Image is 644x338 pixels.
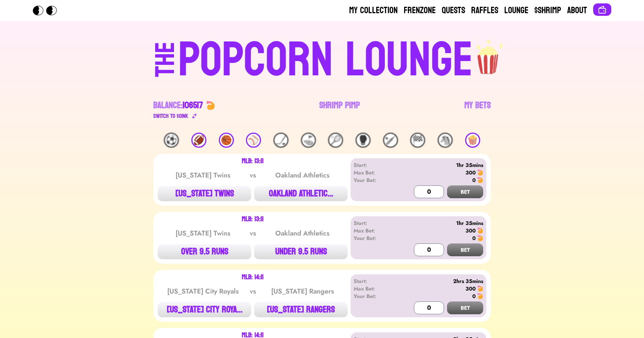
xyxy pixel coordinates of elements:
[447,185,483,198] button: BET
[165,228,241,239] div: [US_STATE] Twins
[254,302,348,317] button: [US_STATE] RANGERS
[356,133,371,148] div: 🥊
[158,302,251,317] button: [US_STATE] CITY ROYA...
[438,133,453,148] div: 🐴
[477,235,483,241] img: 🍤
[465,133,480,148] div: 🍿
[319,99,360,121] a: Shrimp Pimp
[472,292,476,300] div: 0
[178,36,473,84] div: POPCORN LOUNGE
[164,133,179,148] div: ⚽️
[153,112,188,121] div: Switch to $ OINK
[354,234,397,242] div: Your Bet:
[354,169,397,176] div: Max Bet:
[404,5,436,17] a: Frenzone
[158,186,251,201] button: [US_STATE] TWINS
[165,170,241,180] div: [US_STATE] Twins
[349,5,398,17] a: My Collection
[254,186,348,201] button: OAKLAND ATHLETIC...
[354,277,397,285] div: Start:
[206,101,215,110] img: 🍤
[152,42,179,92] div: THE
[354,161,397,169] div: Start:
[397,161,483,169] div: 1hr 35mins
[472,234,476,242] div: 0
[354,292,397,300] div: Your Bet:
[477,286,483,292] img: 🍤
[248,286,258,297] div: vs
[301,133,316,148] div: ⛳️
[472,176,476,184] div: 0
[242,158,264,164] div: MLB: 13:11
[567,5,587,17] a: About
[183,97,203,113] span: 106517
[397,219,483,227] div: 1hr 35mins
[165,286,241,297] div: [US_STATE] City Royals
[219,133,234,148] div: 🏀
[354,227,397,234] div: Max Bet:
[264,170,340,180] div: Oakland Athletics
[33,6,63,15] img: Popcorn
[598,5,607,14] img: Connect wallet
[534,5,561,17] a: $Shrimp
[471,5,498,17] a: Raffles
[464,99,491,121] a: My Bets
[465,285,476,292] div: 300
[153,99,203,112] div: Balance:
[248,228,258,239] div: vs
[158,244,251,259] button: OVER 9.5 RUNS
[264,228,340,239] div: Oakland Athletics
[242,216,264,222] div: MLB: 13:11
[410,133,425,148] div: 🏁
[504,5,528,17] a: Lounge
[383,133,398,148] div: 🏏
[447,243,483,256] button: BET
[477,170,483,176] img: 🍤
[354,176,397,184] div: Your Bet:
[447,301,483,314] button: BET
[473,33,504,75] img: popcorn
[465,169,476,176] div: 300
[354,219,397,227] div: Start:
[273,133,288,148] div: 🏒
[354,285,397,292] div: Max Bet:
[90,33,554,84] a: THEPOPCORN LOUNGEpopcorn
[191,133,206,148] div: 🏈
[264,286,340,297] div: [US_STATE] Rangers
[465,227,476,234] div: 300
[397,277,483,285] div: 2hrs 35mins
[242,274,264,280] div: MLB: 14:11
[246,133,261,148] div: ⚾️
[254,244,348,259] button: UNDER 9.5 RUNS
[477,177,483,183] img: 🍤
[248,170,258,180] div: vs
[442,5,465,17] a: Quests
[477,293,483,299] img: 🍤
[477,228,483,234] img: 🍤
[328,133,343,148] div: 🎾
